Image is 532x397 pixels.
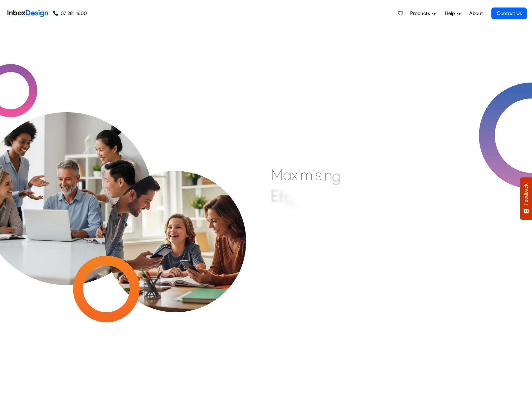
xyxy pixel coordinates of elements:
[289,192,291,211] div: i
[301,201,309,220] div: e
[291,194,299,213] div: c
[445,10,457,17] span: Help
[284,190,289,209] div: f
[299,198,301,216] div: i
[300,165,313,184] div: m
[298,165,300,184] div: i
[410,10,432,17] span: Products
[313,165,315,184] div: i
[271,165,283,184] div: M
[520,177,532,220] button: Feedback - Show survey
[87,136,264,312] img: parents_with_child.png
[467,7,485,20] a: About
[283,165,291,184] div: a
[322,165,324,184] div: i
[491,8,527,19] a: Contact Us
[408,7,439,20] a: Products
[291,165,298,184] div: x
[271,165,422,259] div: Maximising Efficient & Engagement, Connecting Schools, Families, and Students.
[315,165,322,184] div: s
[53,10,87,17] a: 07 281 1600
[332,166,341,185] div: g
[271,186,279,205] div: E
[324,166,332,184] div: n
[523,183,529,205] span: Feedback
[442,7,464,20] a: Help
[279,188,284,207] div: f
